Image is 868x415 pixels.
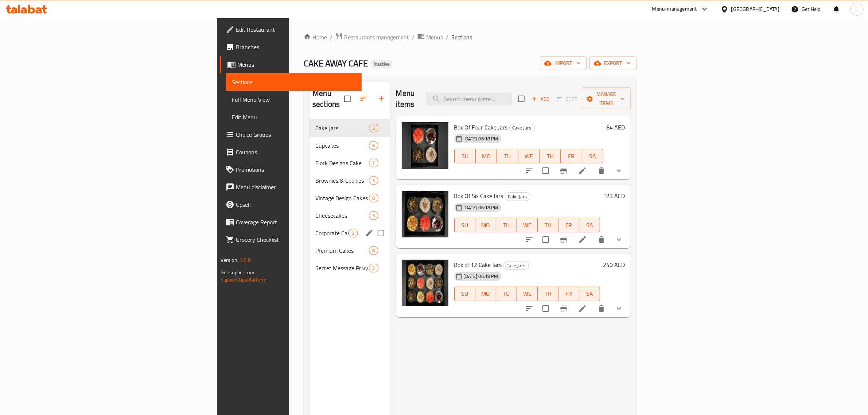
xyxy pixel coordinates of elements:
[304,32,637,42] nav: breadcrumb
[220,161,362,178] a: Promotions
[589,57,637,70] button: export
[518,149,540,163] button: WE
[221,268,254,277] span: Get support on:
[538,218,558,232] button: TH
[593,162,610,179] button: delete
[552,93,582,105] span: Select section first
[426,33,443,42] span: Menus
[538,301,553,316] span: Select to update
[856,5,857,13] span: I
[521,151,537,162] span: WE
[236,148,356,156] span: Coupons
[461,204,501,211] span: [DATE] 06:18 PM
[521,300,538,317] button: sort-choices
[454,122,508,133] span: Box Of Four Cake Jars
[603,260,625,270] h6: 240 AED
[310,242,390,259] div: Premium Cakes8
[315,246,369,255] span: Premium Cakes
[517,218,538,232] button: WE
[369,159,378,167] div: items
[505,192,530,201] div: Cake Jars
[499,220,514,230] span: TU
[558,218,579,232] button: FR
[561,288,576,299] span: FR
[558,287,579,301] button: FR
[369,247,378,254] span: 8
[521,231,538,248] button: sort-choices
[369,125,378,132] span: 3
[315,229,349,237] span: Corporate Cakes
[232,78,356,86] span: Sections
[499,288,514,299] span: TU
[479,151,494,162] span: MO
[340,91,355,106] span: Select all sections
[349,230,357,237] span: 3
[220,231,362,248] a: Grocery Checklist
[310,137,390,154] div: Cupcakes6
[310,119,390,137] div: Cake Jars3
[509,124,535,132] div: Cake Jars
[220,143,362,161] a: Coupons
[237,60,356,69] span: Menus
[315,264,369,272] span: Secret Message Privy Cakes
[396,88,418,110] h2: Menu items
[220,38,362,56] a: Branches
[555,231,572,248] button: Branch-specific-item
[310,224,390,242] div: Corporate Cakes3edit
[315,124,369,132] span: Cake Jars
[369,265,378,272] span: 5
[315,176,369,185] span: Brownies & Cookies
[220,178,362,196] a: Menu disclaimer
[371,61,393,67] span: Inactive
[454,190,503,201] span: Box Of Six Cake Jars
[595,59,631,68] span: export
[529,93,552,105] span: Add item
[220,126,362,143] a: Choice Groups
[555,162,572,179] button: Branch-specific-item
[514,91,529,106] span: Select section
[315,159,369,167] span: Flork Designs Cake
[315,194,369,202] span: Vintage Design Cakes
[412,33,414,42] li: /
[615,304,623,313] svg: Show Choices
[497,149,518,163] button: TU
[240,255,251,265] span: 1.0.0
[461,273,501,280] span: [DATE] 06:18 PM
[520,288,535,299] span: WE
[564,151,579,162] span: FR
[310,154,390,172] div: Flork Designs Cake7
[369,246,378,255] div: items
[496,218,517,232] button: TU
[588,90,625,108] span: Manage items
[402,122,448,169] img: Box Of Four Cake Jars
[517,287,538,301] button: WE
[373,90,390,108] button: Add section
[236,218,356,226] span: Coverage Report
[475,218,496,232] button: MO
[538,232,553,247] span: Select to update
[555,300,572,317] button: Branch-specific-item
[369,176,378,185] div: items
[364,228,375,238] button: edit
[500,151,515,162] span: TU
[540,149,561,163] button: TH
[369,124,378,132] div: items
[615,166,623,175] svg: Show Choices
[461,135,501,142] span: [DATE] 06:18 PM
[582,149,603,163] button: SA
[417,32,443,42] a: Menus
[310,189,390,207] div: Vintage Design Cakes6
[355,90,373,108] span: Sort sections
[402,191,448,237] img: Box Of Six Cake Jars
[310,116,390,280] nav: Menu sections
[542,151,558,162] span: TH
[529,93,552,105] button: Add
[310,259,390,277] div: Secret Message Privy Cakes5
[236,183,356,191] span: Menu disclaimer
[446,33,448,42] li: /
[369,177,378,184] span: 3
[226,91,362,108] a: Full Menu View
[521,162,538,179] button: sort-choices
